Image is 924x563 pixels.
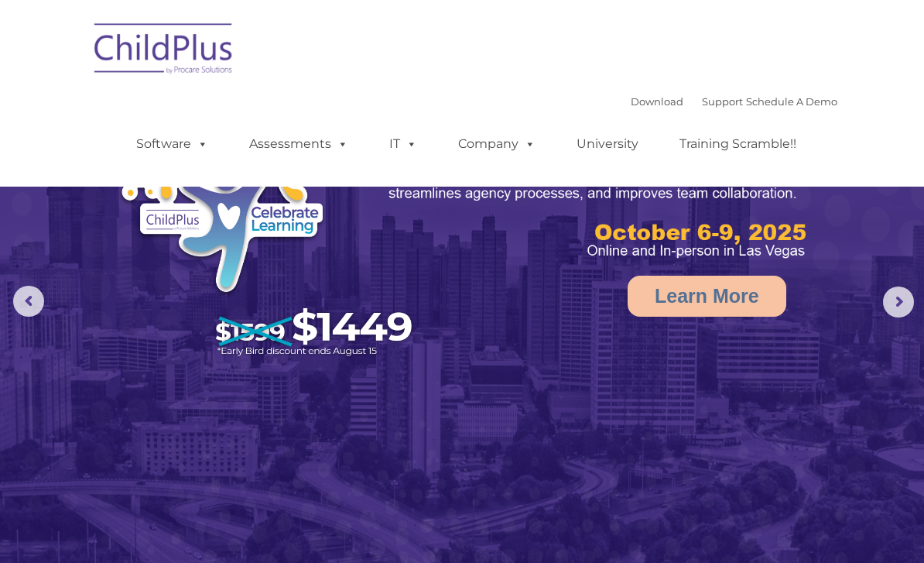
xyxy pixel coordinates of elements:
[87,12,241,90] img: ChildPlus by Procare Solutions
[746,95,837,108] a: Schedule A Demo
[628,276,786,317] a: Learn More
[443,129,551,160] a: Company
[561,129,654,160] a: University
[234,129,364,160] a: Assessments
[702,95,743,108] a: Support
[374,129,433,160] a: IT
[631,95,837,108] font: |
[664,129,812,160] a: Training Scramble!!
[631,95,683,108] a: Download
[121,129,224,160] a: Software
